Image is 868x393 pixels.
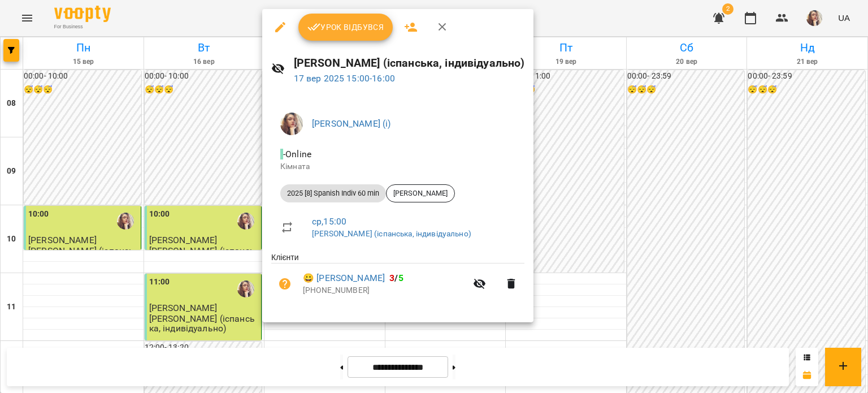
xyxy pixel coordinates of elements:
[303,285,466,296] p: [PHONE_NUMBER]
[280,161,515,172] p: Кімната
[387,188,454,198] span: [PERSON_NAME]
[280,188,386,198] span: 2025 [8] Spanish Indiv 60 min
[307,20,384,34] span: Урок відбувся
[303,271,385,285] a: 😀 [PERSON_NAME]
[398,273,403,283] span: 5
[294,54,525,72] h6: [PERSON_NAME] (іспанська, індивідуально)
[280,113,303,135] img: 81cb2171bfcff7464404e752be421e56.JPG
[386,184,455,202] div: [PERSON_NAME]
[271,270,298,297] button: Візит ще не сплачено. Додати оплату?
[389,273,403,283] b: /
[271,252,524,308] ul: Клієнти
[312,216,346,227] a: ср , 15:00
[389,273,394,283] span: 3
[312,229,471,238] a: [PERSON_NAME] (іспанська, індивідуально)
[298,14,393,41] button: Урок відбувся
[294,73,395,84] a: 17 вер 2025 15:00-16:00
[312,118,391,129] a: [PERSON_NAME] (і)
[280,149,314,159] span: - Online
